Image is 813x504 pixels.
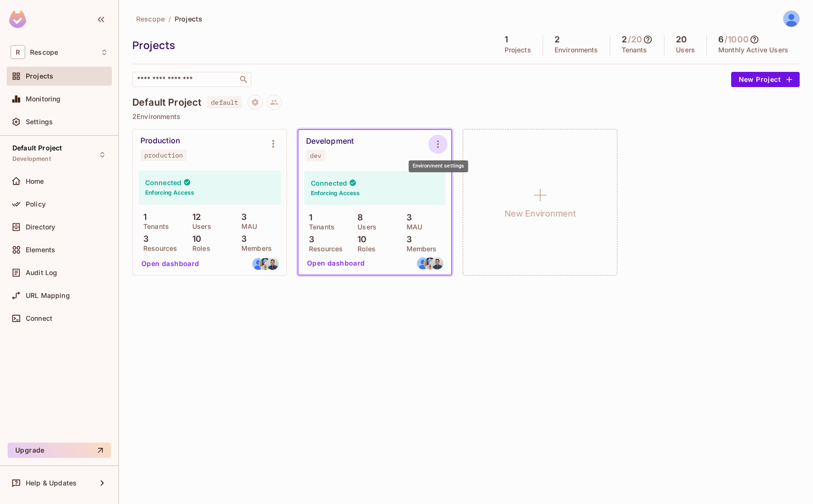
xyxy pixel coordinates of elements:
[353,223,377,231] p: Users
[26,292,70,299] span: URL Mapping
[139,234,149,244] p: 3
[676,35,687,44] h5: 20
[138,256,203,271] button: Open dashboard
[139,212,147,222] p: 1
[353,213,363,222] p: 8
[267,258,278,270] img: allan.carvalho@toptal.com
[264,134,283,153] button: Environment settings
[8,443,111,458] button: Upgrade
[132,38,488,52] div: Projects
[175,14,202,23] span: Projects
[724,35,749,44] h5: / 1000
[144,151,183,159] div: production
[311,178,347,188] h4: Connected
[505,207,576,221] h1: New Environment
[30,49,58,56] span: Workspace: Rescope
[353,235,367,244] p: 10
[402,223,422,231] p: MAU
[188,223,211,230] p: Users
[26,246,55,254] span: Elements
[417,257,429,269] img: helen@rescope.co
[136,14,165,23] span: Rescope
[26,200,46,208] span: Policy
[26,95,61,103] span: Monitoring
[731,72,800,87] button: New Project
[622,46,647,54] p: Tenants
[188,245,210,252] p: Roles
[303,256,369,271] button: Open dashboard
[402,213,412,222] p: 3
[26,479,77,487] span: Help & Updates
[12,144,62,152] span: Default Project
[718,35,724,44] h5: 6
[424,257,436,269] img: swathi.shrirang.kulkarni@gmail.com
[207,96,242,109] span: default
[145,178,181,187] h4: Connected
[188,212,201,222] p: 12
[505,46,531,54] p: Projects
[169,14,171,23] li: /
[26,223,55,231] span: Directory
[26,178,44,185] span: Home
[188,234,201,244] p: 10
[26,315,52,322] span: Connect
[9,10,26,28] img: SReyMgAAAABJRU5ErkJggg==
[311,189,360,198] h6: Enforcing Access
[676,46,695,54] p: Users
[353,245,376,253] p: Roles
[783,11,799,27] img: Helen Kochetkova
[306,137,354,146] div: Development
[140,136,180,146] div: Production
[310,152,321,159] div: dev
[555,35,560,44] h5: 2
[139,223,169,230] p: Tenants
[718,46,788,54] p: Monthly Active Users
[252,258,264,270] img: helen@rescope.co
[26,269,57,277] span: Audit Log
[402,235,412,244] p: 3
[237,234,247,244] p: 3
[555,46,598,54] p: Environments
[304,223,335,231] p: Tenants
[237,245,272,252] p: Members
[304,213,312,222] p: 1
[132,97,201,108] h4: Default Project
[304,245,343,253] p: Resources
[145,188,194,197] h6: Enforcing Access
[402,245,437,253] p: Members
[409,160,468,172] div: Environment settings
[237,223,257,230] p: MAU
[428,135,447,154] button: Environment settings
[10,45,25,59] span: R
[26,72,53,80] span: Projects
[622,35,627,44] h5: 2
[26,118,53,126] span: Settings
[12,155,51,163] span: Development
[505,35,508,44] h5: 1
[431,257,443,269] img: allan.carvalho@toptal.com
[237,212,247,222] p: 3
[304,235,314,244] p: 3
[259,258,271,270] img: swathi.shrirang.kulkarni@gmail.com
[628,35,642,44] h5: / 20
[248,99,263,109] span: Project settings
[132,113,800,120] p: 2 Environments
[139,245,177,252] p: Resources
